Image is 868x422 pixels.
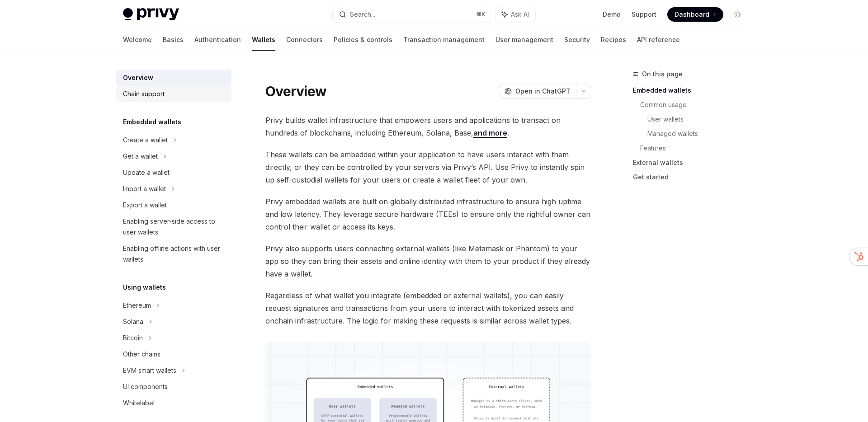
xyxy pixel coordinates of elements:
[350,9,375,20] div: Search...
[123,243,226,265] div: Enabling offline actions with user wallets
[123,89,165,99] div: Chain support
[123,117,181,127] h5: Embedded wallets
[123,300,151,311] div: Ethereum
[637,29,680,51] a: API reference
[675,10,709,19] span: Dashboard
[265,242,591,280] span: Privy also supports users connecting external wallets (like Metamask or Phantom) to your app so t...
[116,86,231,102] a: Chain support
[194,29,241,51] a: Authentication
[731,7,745,22] button: Toggle dark mode
[265,195,591,233] span: Privy embedded wallets are built on globally distributed infrastructure to ensure high uptime and...
[123,200,167,211] div: Export a wallet
[647,127,752,141] a: Managed wallets
[116,197,231,213] a: Export a wallet
[265,289,591,327] span: Regardless of what wallet you integrate (embedded or external wallets), you can easily request si...
[403,29,485,51] a: Transaction management
[495,29,553,51] a: User management
[123,365,176,376] div: EVM smart wallets
[163,29,184,51] a: Basics
[333,6,491,23] button: Search...⌘K
[116,240,231,267] a: Enabling offline actions with user wallets
[123,216,226,238] div: Enabling server-side access to user wallets
[473,128,507,138] a: and more
[123,282,166,293] h5: Using wallets
[633,155,752,170] a: External wallets
[603,10,621,19] a: Demo
[116,164,231,181] a: Update a wallet
[116,346,231,362] a: Other chains
[632,10,656,19] a: Support
[640,98,752,112] a: Common usage
[123,398,155,408] div: Whitelabel
[123,349,160,360] div: Other chains
[116,70,231,86] a: Overview
[123,151,158,162] div: Get a wallet
[642,69,683,80] span: On this page
[601,29,626,51] a: Recipes
[265,114,591,139] span: Privy builds wallet infrastructure that empowers users and applications to transact on hundreds o...
[499,84,576,99] button: Open in ChatGPT
[511,10,529,19] span: Ask AI
[123,29,152,51] a: Welcome
[123,167,170,178] div: Update a wallet
[495,6,535,23] button: Ask AI
[265,83,326,99] h1: Overview
[647,112,752,127] a: User wallets
[123,72,153,83] div: Overview
[116,395,231,411] a: Whitelabel
[334,29,392,51] a: Policies & controls
[123,333,143,343] div: Bitcoin
[564,29,590,51] a: Security
[667,7,723,22] a: Dashboard
[116,379,231,395] a: UI components
[123,316,143,327] div: Solana
[123,381,168,392] div: UI components
[476,11,486,18] span: ⌘ K
[123,8,179,21] img: light logo
[286,29,323,51] a: Connectors
[515,87,571,96] span: Open in ChatGPT
[633,83,752,98] a: Embedded wallets
[123,135,168,145] div: Create a wallet
[640,141,752,155] a: Features
[265,148,591,186] span: These wallets can be embedded within your application to have users interact with them directly, ...
[633,170,752,184] a: Get started
[123,183,166,194] div: Import a wallet
[116,213,231,240] a: Enabling server-side access to user wallets
[252,29,275,51] a: Wallets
